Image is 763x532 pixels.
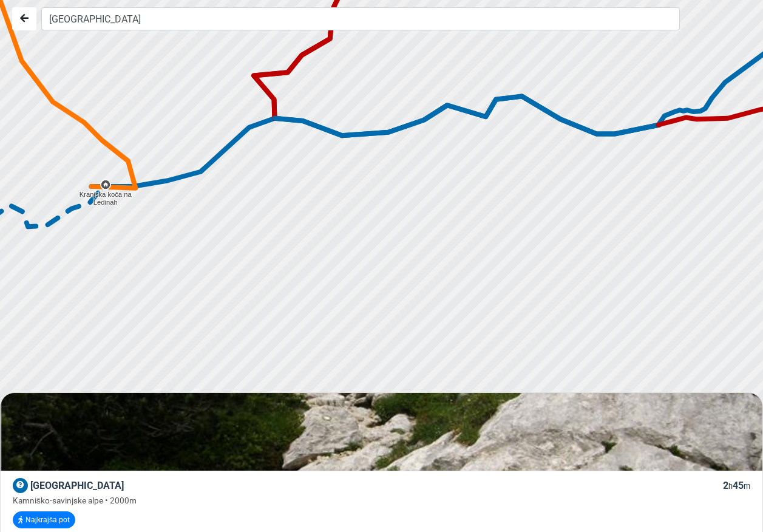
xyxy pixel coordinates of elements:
[12,7,36,30] button: Nazaj
[30,480,124,491] span: [GEOGRAPHIC_DATA]
[13,494,750,506] div: Kamniško-savinjske alpe • 2000m
[13,511,75,528] button: Najkrajša pot
[728,482,733,491] small: h
[41,7,680,30] input: Iskanje...
[744,482,750,491] small: m
[723,480,750,491] span: 2 45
